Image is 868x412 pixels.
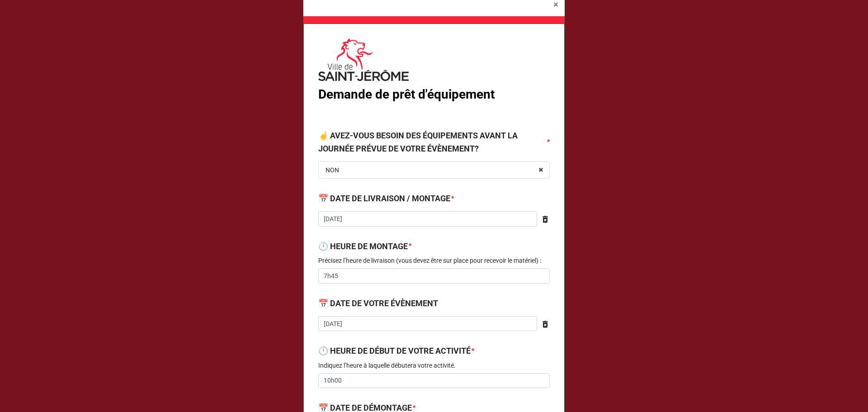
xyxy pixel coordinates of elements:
[318,38,409,81] img: FrTrNzWxQR%2FLogo%20Saint-Jerome.png
[318,192,450,205] label: 📅 DATE DE LIVRAISON / MONTAGE
[318,297,438,310] label: 📅 DATE DE VOTRE ÉVÈNEMENT
[318,87,495,102] b: Demande de prêt d'équipement
[318,345,471,357] label: 🕛 HEURE DE DÉBUT DE VOTRE ACTIVITÉ
[318,361,550,370] p: Indiquez l’heure à laquelle débutera votre activité.
[318,256,550,265] p: Précisez l’heure de livraison (vous devez être sur place pour recevoir le matériel) :
[318,240,408,253] label: 🕛 HEURE DE MONTAGE
[318,316,537,331] input: Date
[318,211,537,227] input: Date
[318,129,546,155] label: ☝️ AVEZ-VOUS BESOIN DES ÉQUIPEMENTS AVANT LA JOURNÉE PRÉVUE DE VOTRE ÉVÈNEMENT?
[325,167,339,173] div: NON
